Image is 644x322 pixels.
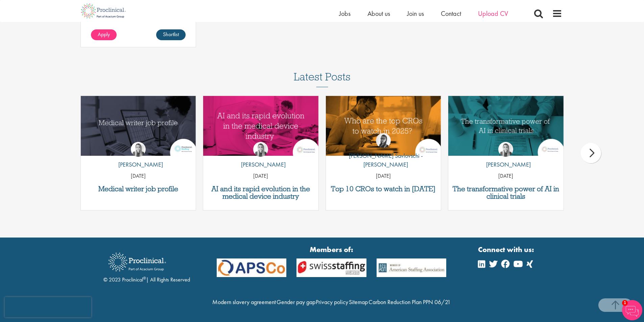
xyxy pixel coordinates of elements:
[91,29,117,40] a: Apply
[103,248,190,284] div: © 2023 Proclinical | All Rights Reserved
[291,258,372,277] img: APSCo
[349,298,368,306] a: Sitemap
[478,244,535,255] strong: Connect with us:
[481,142,531,172] a: Hannah Burke [PERSON_NAME]
[367,9,390,18] a: About us
[113,142,163,172] a: Hannah Burke [PERSON_NAME]
[294,71,351,87] h3: Latest Posts
[622,300,642,320] img: Chatbot
[372,258,452,277] img: APSCo
[622,300,628,306] span: 1
[368,298,451,306] a: Carbon Reduction Plan PPN 06/21
[481,160,531,169] p: [PERSON_NAME]
[203,96,318,156] img: AI and Its Impact on the Medical Device Industry | Proclinical
[326,133,441,172] a: Theodora Savlovschi - Wicks [PERSON_NAME] Savlovschi - [PERSON_NAME]
[103,248,171,276] img: Proclinical Recruitment
[156,29,186,40] a: Shortlist
[5,297,91,317] iframe: reCAPTCHA
[203,172,318,180] p: [DATE]
[448,172,564,180] p: [DATE]
[339,9,351,18] a: Jobs
[236,160,286,169] p: [PERSON_NAME]
[326,96,441,156] a: Link to a post
[236,142,286,172] a: Hannah Burke [PERSON_NAME]
[131,142,146,157] img: Hannah Burke
[212,298,276,306] a: Modern slavery agreement
[376,133,391,148] img: Theodora Savlovschi - Wicks
[329,185,438,193] a: Top 10 CROs to watch in [DATE]
[253,142,268,157] img: Hannah Burke
[143,275,146,281] sup: ®
[478,9,508,18] a: Upload CV
[217,244,447,255] strong: Members of:
[326,151,441,169] p: [PERSON_NAME] Savlovschi - [PERSON_NAME]
[441,9,461,18] a: Contact
[212,258,292,277] img: APSCo
[498,142,513,157] img: Hannah Burke
[316,298,348,306] a: Privacy policy
[98,31,110,38] span: Apply
[84,185,193,193] a: Medical writer job profile
[81,96,196,156] img: Medical writer job profile
[452,185,560,200] a: The transformative power of AI in clinical trials
[81,96,196,156] a: Link to a post
[326,172,441,180] p: [DATE]
[407,9,424,18] a: Join us
[81,172,196,180] p: [DATE]
[326,96,441,156] img: Top 10 CROs 2025 | Proclinical
[203,96,318,156] a: Link to a post
[207,185,315,200] a: AI and its rapid evolution in the medical device industry
[113,160,163,169] p: [PERSON_NAME]
[448,96,564,156] img: The Transformative Power of AI in Clinical Trials | Proclinical
[581,143,601,163] div: next
[448,96,564,156] a: Link to a post
[277,298,315,306] a: Gender pay gap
